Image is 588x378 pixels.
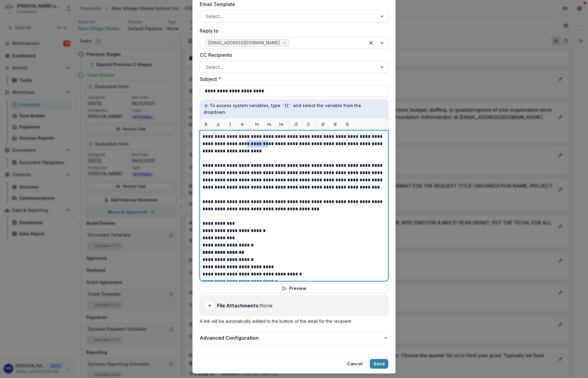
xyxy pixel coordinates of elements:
[282,40,288,46] div: Remove administrator@pmbfoundation.org
[208,40,280,46] span: [EMAIL_ADDRESS][DOMAIN_NAME]
[303,119,313,129] button: List
[200,1,385,8] label: Email Template
[252,119,262,129] button: H1
[200,334,383,341] span: Advanced Configuration
[217,303,260,309] strong: File Attachments:
[370,359,388,369] button: Send
[201,119,211,129] button: Bold
[217,302,273,309] p: None
[264,119,274,129] button: H2
[330,119,340,129] button: Align center
[282,103,292,109] code: `{{`
[344,359,366,369] button: Cancel
[276,119,286,129] button: H3
[200,332,388,344] button: Advanced Configuration
[200,51,385,59] label: CC Recipients
[200,284,388,293] button: Preview
[204,102,384,115] p: To access system variables, type and select the variable from the dropdown.
[200,318,388,324] p: A link will be automatically added to the bottom of the email for the recipient
[200,75,385,83] label: Subject
[213,119,223,129] button: Underline
[342,119,352,129] button: Align right
[225,119,235,129] button: Italic
[366,38,376,48] div: Clear selected options
[237,119,247,129] button: Strikethrough
[318,119,328,129] button: Align left
[205,301,215,310] button: Add attachment
[291,119,301,129] button: List
[200,27,385,34] label: Reply to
